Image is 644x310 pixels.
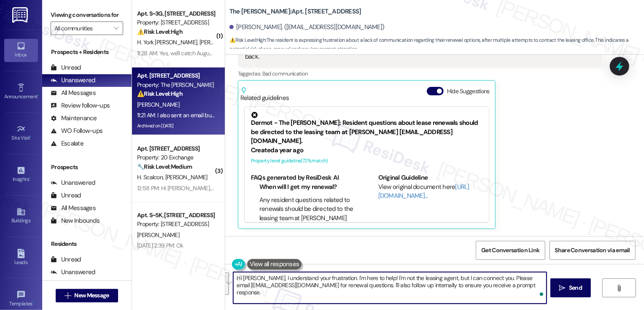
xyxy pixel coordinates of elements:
div: Unanswered [51,76,95,85]
div: Tagged as: [238,67,602,80]
div: Unread [51,63,81,72]
div: Apt. [STREET_ADDRESS] [137,144,215,153]
button: Get Conversation Link [476,241,545,260]
span: • [30,134,32,140]
strong: 🔧 Risk Level: Medium [137,163,192,170]
span: H. York [PERSON_NAME] [137,38,199,46]
b: Original Guideline [378,173,428,182]
div: Apt. S~5K, [STREET_ADDRESS] [137,211,215,220]
button: Share Conversation via email [550,241,636,260]
div: Maintenance [51,114,97,123]
i:  [65,292,71,299]
strong: ⚠️ Risk Level: High [229,37,266,43]
div: All Messages [51,89,96,97]
span: H. Scalcon [137,173,165,181]
label: Hide Suggestions [447,87,490,96]
div: Related guidelines [240,87,289,102]
div: Unread [51,191,81,200]
div: Prospects [42,163,132,172]
textarea: To enrich screen reader interactions, please activate Accessibility in Grammarly extension settings [233,272,547,304]
div: Residents [42,240,132,248]
div: Property: 20 Exchange [137,153,215,162]
span: Send [569,283,582,292]
a: [URL][DOMAIN_NAME]… [378,183,469,200]
div: Dermot - The [PERSON_NAME]: Resident questions about lease renewals should be directed to the lea... [251,112,482,146]
b: The [PERSON_NAME]: Apt. [STREET_ADDRESS] [229,7,361,16]
div: Escalate [51,139,84,148]
i:  [616,285,622,291]
a: Inbox [4,39,38,62]
span: Share Conversation via email [555,246,630,255]
button: Send [550,278,591,297]
span: [PERSON_NAME] [137,101,179,108]
img: ResiDesk Logo [12,7,30,23]
span: Bad communication [262,70,308,77]
div: 11:28 AM: Yes, we'll catch August up shortly. [137,49,240,57]
div: Property: The [PERSON_NAME] [137,81,215,89]
li: When will I get my renewal? [259,183,355,191]
div: 11:21 AM: I also sent an email but no response [137,111,245,119]
div: Unanswered [51,178,95,187]
div: [DATE] 2:39 PM: Ok [137,242,183,249]
div: Unanswered [51,268,95,277]
a: Leads [4,246,38,269]
strong: ⚠️ Risk Level: High [137,90,183,97]
a: Buildings [4,205,38,227]
div: Property: [STREET_ADDRESS] [137,220,215,229]
div: New Inbounds [51,216,100,225]
div: Review follow-ups [51,101,110,110]
div: Prospects + Residents [42,48,132,57]
input: All communities [54,22,110,35]
span: : The resident is expressing frustration about a lack of communication regarding their renewal op... [229,36,644,54]
button: New Message [56,289,118,302]
span: Get Conversation Link [481,246,539,255]
span: [PERSON_NAME] [137,231,179,239]
div: Created a year ago [251,146,482,155]
div: Property level guideline ( 72 % match) [251,156,482,165]
div: WO Follow-ups [51,127,102,135]
a: Site Visit • [4,122,38,145]
label: Viewing conversations for [51,8,123,22]
div: Unread [51,255,81,264]
span: • [38,92,39,98]
div: Apt. [STREET_ADDRESS] [137,71,215,80]
span: [PERSON_NAME] [165,173,207,181]
div: [PERSON_NAME]. ([EMAIL_ADDRESS][DOMAIN_NAME]) [229,23,385,32]
i:  [559,285,566,291]
a: Insights • [4,163,38,186]
div: View original document here [378,183,482,201]
div: All Messages [51,204,96,213]
b: FAQs generated by ResiDesk AI [251,173,339,182]
div: Property: [STREET_ADDRESS] [137,18,215,27]
div: Archived on [DATE] [136,121,216,131]
span: • [29,175,30,181]
i:  [114,25,119,32]
span: New Message [74,291,109,300]
span: • [32,299,34,305]
strong: ⚠️ Risk Level: High [137,28,183,35]
li: Any resident questions related to renewals should be directed to the leasing team at [PERSON_NAME... [259,196,355,241]
span: [PERSON_NAME] [199,38,244,46]
div: Apt. S~3G, [STREET_ADDRESS] [137,9,215,18]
